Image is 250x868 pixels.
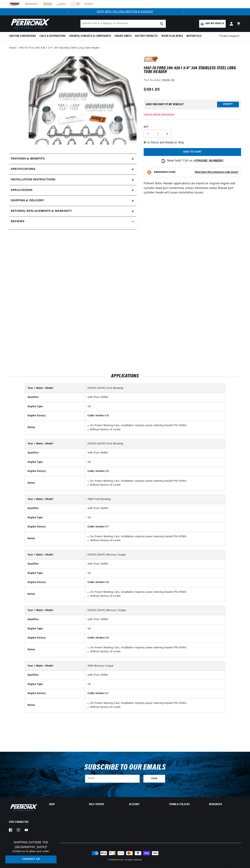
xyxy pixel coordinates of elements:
summary: Specifications [9,164,137,174]
summary: Returns, Replacements & Warranty [9,206,137,216]
strong: Cubic Inches: [88,637,105,639]
td: V8 [85,569,225,578]
span: Product Support [219,34,239,38]
strong: Cubic Inches: [88,525,105,528]
td: with Floor Shifter [85,393,225,402]
summary: Features & Benefits [9,154,137,164]
a: Add my vehicle [199,20,226,28]
small: All rights reserved. [124,859,142,861]
h3: Shipping Outside the [GEOGRAPHIC_DATA]? [5,840,57,850]
span: $981.95 [144,86,160,93]
h2: Applications [9,374,241,378]
li: Without factory oil cooler. [90,428,222,432]
p: Stay Connected [9,820,37,824]
div: Announcement [71,10,179,14]
div: Does This part fit My vehicle? [146,103,184,106]
th: Notes [25,698,85,712]
a: [PHONE_NUMBER] [196,159,223,162]
th: Year / Make / Model [25,495,85,504]
strong: D626-SS [162,79,175,82]
td: with Floor Shifter [85,671,225,680]
a: Applications [9,185,137,196]
th: Engine Size(s) [25,467,85,476]
th: Engine Type [25,513,85,522]
strong: Cubic Inches: [88,470,105,473]
span: Motorcycle [186,34,202,38]
span: Add my vehicle [205,22,224,25]
td: V8 [85,624,225,633]
th: Year / Make / Model [25,439,85,448]
a: SHOP BEST SELLING IGNITION & EXHAUST [97,10,153,13]
h2: Shipping & Delivery [11,198,44,203]
th: Notes [25,643,85,657]
media-gallery: Gallery Viewer [9,56,137,146]
th: Engine Type [25,458,85,467]
li: On Power Steering Cars, Installation requires power steering bracket PN H7609. [90,590,222,594]
td: 428 [85,633,225,643]
strong: Cubic Inches: [88,581,105,584]
a: Home [9,46,16,50]
td: [DATE]-[DATE] Ford Mustang [85,384,225,393]
th: Engine Type [25,569,85,578]
h1: 1967-70 Ford 390-428 1 3/4" 304 Stainless Steel Long Tube Header [144,66,241,74]
th: Notes [25,476,85,490]
th: Notes [25,532,85,546]
li: On Power Steering Cars, Installation requires power steering bracket PN H7609. [90,535,222,539]
th: Engine Type [25,680,85,689]
h2: Returns, Replacements & Warranty [11,209,72,214]
summary: Help Center [89,803,121,806]
strong: Cubic Inches: [88,692,105,695]
li: Without factory oil cooler. [90,650,222,654]
summary: Engine Swaps [113,32,133,40]
li: Without factory oil cooler. [90,539,222,543]
a: View All Vehicle Applications [144,113,174,116]
td: 427 [85,522,225,532]
span: Spark Plug Wires [161,34,183,38]
strong: EMISSIONS CODE [154,171,176,174]
th: Qualifier [25,615,85,624]
button: Subscribe [143,775,165,783]
small: © 2025 . [108,859,124,861]
summary: Reviews [9,216,137,227]
li: Without factory oil cooler. [90,483,222,487]
td: [DATE]-[DATE] Mercury Cougar [85,606,225,615]
td: with Floor Shifter [85,560,225,569]
th: Notes [25,420,85,435]
th: Qualifier [25,393,85,402]
span: Headers, Exhausts & Components [69,34,111,38]
summary: Shipping & Delivery [9,196,137,206]
th: Year / Make / Model [25,550,85,560]
summary: Battery Products [133,32,159,40]
h2: Installation instructions [11,178,55,182]
img: Pertronix [9,803,38,812]
h2: Features & Benefits [11,157,45,161]
th: Engine Size(s) [25,578,85,587]
button: Translation missing: en.sections.announcements.previous_announcement [64,8,71,15]
li: On Power Steering Cars, Installation requires power steering bracket PN H7609. [90,479,222,483]
span: Applications [11,188,32,193]
p: In-Stock and Ready to Ship [144,141,241,145]
h3: Subscribe to our emails [84,764,166,771]
td: V8 [85,458,225,467]
summary: Ignition Conversions [9,32,38,40]
h2: Reviews [11,219,24,224]
td: with Floor Shifter [85,615,225,624]
td: 427 [85,689,225,698]
span: Engine Swaps [115,34,132,38]
td: with Floor Shifter [85,504,225,513]
td: [DATE]-[DATE] Ford Mustang [85,439,225,448]
th: Year / Make / Model [25,606,85,615]
img: Emissions code [146,169,152,175]
li: On Power Steering Cars, Installation requires power steering bracket PN H7609. [90,701,222,705]
td: 428 [85,411,225,420]
th: Engine Type [25,624,85,633]
th: Engine Size(s) [25,411,85,420]
summary: Terms & policies [169,803,201,806]
span: Coils & Distributors [40,34,66,38]
th: Engine Size(s) [25,689,85,698]
summary: Account [129,803,161,806]
li: On Power Steering Cars, Installation requires power steering bracket PN H7609. [90,646,222,650]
